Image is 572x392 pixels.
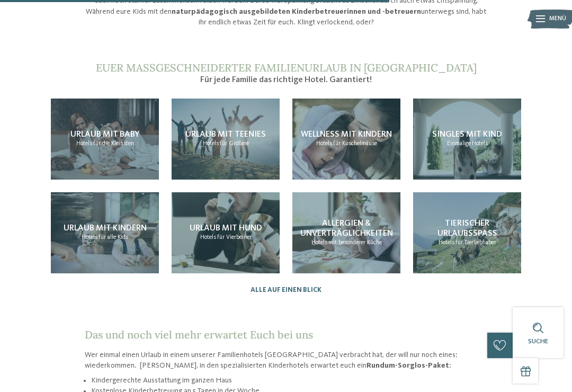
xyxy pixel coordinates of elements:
[413,192,521,273] a: Kinderhotel in Südtirol für Spiel, Spaß und Action Tierischer Urlaubsspaß Hotels für Tierliebhaber
[220,140,249,147] span: für Größere
[51,99,159,180] a: Kinderhotel in Südtirol für Spiel, Spaß und Action Urlaub mit Baby Hotels für die Kleinsten
[96,61,477,74] span: Euer maßgeschneiderter Familienurlaub in [GEOGRAPHIC_DATA]
[172,8,421,15] strong: naturpädagogisch ausgebildeten Kinderbetreuerinnen und -betreuern
[413,99,521,180] a: Kinderhotel in Südtirol für Spiel, Spaß und Action Singles mit Kind Einmalige Hotels
[472,140,488,147] span: Hotels
[190,224,262,233] span: Urlaub mit Hund
[300,219,393,238] span: Allergien & Unverträglichkeiten
[82,234,97,240] span: Hotels
[99,234,128,240] span: für alle Kids
[301,130,392,139] span: Wellness mit Kindern
[64,224,147,233] span: Urlaub mit Kindern
[455,239,496,246] span: für Tierliebhaber
[172,99,280,180] a: Kinderhotel in Südtirol für Spiel, Spaß und Action Urlaub mit Teenies Hotels für Größere
[292,192,400,273] a: Kinderhotel in Südtirol für Spiel, Spaß und Action Allergien & Unverträglichkeiten Hotels mit bes...
[51,192,159,273] a: Kinderhotel in Südtirol für Spiel, Spaß und Action Urlaub mit Kindern Hotels für alle Kids
[439,239,454,246] span: Hotels
[203,140,219,147] span: Hotels
[292,99,400,180] a: Kinderhotel in Südtirol für Spiel, Spaß und Action Wellness mit Kindern Hotels für Kuschelmäuse
[367,362,449,369] strong: Rundum-Sorglos-Paket
[333,140,377,147] span: für Kuschelmäuse
[447,140,471,147] span: Einmalige
[217,234,252,240] span: für Vierbeiner
[251,286,321,294] a: Alle auf einen Blick
[93,140,134,147] span: für die Kleinsten
[91,375,487,386] li: Kindergerechte Ausstattung im ganzen Haus
[85,350,487,371] p: Wer einmal einen Urlaub in einem unserer Familienhotels [GEOGRAPHIC_DATA] verbracht hat, der will...
[432,130,502,139] span: Singles mit Kind
[316,140,332,147] span: Hotels
[200,76,372,84] span: Für jede Familie das richtige Hotel. Garantiert!
[437,219,497,238] span: Tierischer Urlaubsspaß
[528,338,548,345] span: Suche
[328,239,382,246] span: mit besonderer Küche
[185,130,266,139] span: Urlaub mit Teenies
[70,130,139,139] span: Urlaub mit Baby
[76,140,92,147] span: Hotels
[311,239,327,246] span: Hotels
[172,192,280,273] a: Kinderhotel in Südtirol für Spiel, Spaß und Action Urlaub mit Hund Hotels für Vierbeiner
[85,328,313,341] span: Das und noch viel mehr erwartet Euch bei uns
[200,234,216,240] span: Hotels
